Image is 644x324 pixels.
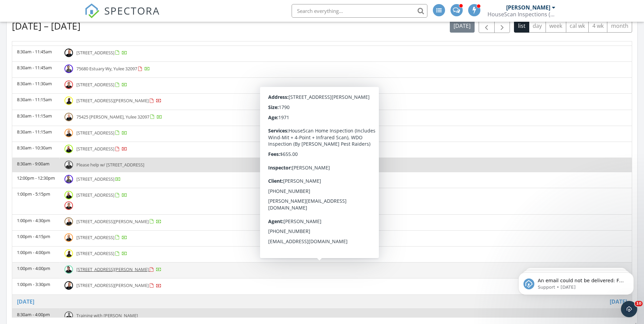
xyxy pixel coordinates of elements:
[506,4,550,11] div: [PERSON_NAME]
[514,19,529,33] button: list
[487,11,555,18] div: HouseScan Inspections (HOME)
[588,19,607,33] button: 4 wk
[76,176,121,182] a: [STREET_ADDRESS]
[12,263,60,278] td: 1:00pm - 4:00pm
[76,192,127,198] a: [STREET_ADDRESS]
[76,162,144,168] span: Please help w/ [STREET_ADDRESS]
[12,308,60,323] td: 8:30am - 4:00pm
[76,50,127,56] a: [STREET_ADDRESS]
[76,282,149,288] span: [STREET_ADDRESS][PERSON_NAME]
[12,142,60,158] td: 8:30am - 10:30am
[76,50,114,56] span: [STREET_ADDRESS]
[508,258,644,306] iframe: Intercom notifications message
[76,114,162,120] a: 75425 [PERSON_NAME], Yulee 32097
[12,78,60,94] td: 8:30am - 11:30am
[65,201,73,210] img: josh_photo1_spectora.jpg
[65,49,73,57] img: mike_headshots.jpg
[621,301,637,317] iframe: Intercom live chat
[12,94,60,110] td: 8:30am - 11:15am
[65,265,73,274] img: dom_headshot.jpg
[566,19,589,33] button: cal wk
[76,130,127,136] a: [STREET_ADDRESS]
[12,110,60,126] td: 8:30am - 11:15am
[65,161,73,169] img: devin_photo_1.jpg
[12,46,60,61] td: 8:30am - 11:45am
[607,19,632,33] button: month
[76,66,137,72] span: 75680 Estuary Wy, Yulee 32097
[12,126,60,142] td: 8:30am - 11:15am
[12,188,60,214] td: 1:00pm - 5:15pm
[76,97,162,104] a: [STREET_ADDRESS][PERSON_NAME]
[12,294,632,308] th: Go to September 30, 2025
[76,234,127,240] a: [STREET_ADDRESS]
[76,97,149,104] span: [STREET_ADDRESS][PERSON_NAME]
[529,19,546,33] button: day
[12,62,60,78] td: 8:30am - 11:45am
[76,250,127,256] a: [STREET_ADDRESS]
[76,250,114,256] span: [STREET_ADDRESS]
[76,146,127,152] a: [STREET_ADDRESS]
[546,19,566,33] button: week
[635,301,643,306] span: 10
[65,96,73,105] img: daven_headshot.jpg
[104,3,160,18] span: SPECTORA
[65,191,73,199] img: tyler_headshot.jpg
[76,146,114,152] span: [STREET_ADDRESS]
[12,230,60,246] td: 1:00pm - 4:15pm
[65,145,73,153] img: tyler_headshot.jpg
[76,176,114,182] span: [STREET_ADDRESS]
[65,80,73,89] img: josh_photo1_spectora.jpg
[76,266,162,272] a: [STREET_ADDRESS][PERSON_NAME]
[76,82,114,88] span: [STREET_ADDRESS]
[494,19,510,33] button: Next
[12,172,60,188] td: 12:00pm - 12:30pm
[76,218,149,224] span: [STREET_ADDRESS][PERSON_NAME]
[76,192,114,198] span: [STREET_ADDRESS]
[65,217,73,226] img: home_scan16.jpg
[76,114,149,120] span: 75425 [PERSON_NAME], Yulee 32097
[76,130,114,136] span: [STREET_ADDRESS]
[12,278,60,294] td: 1:00pm - 3:30pm
[292,4,427,18] input: Search everything...
[76,82,127,88] a: [STREET_ADDRESS]
[65,129,73,137] img: shaun_headshot.png
[76,312,138,319] span: Training with [PERSON_NAME]
[12,214,60,230] td: 1:00pm - 4:30pm
[450,19,475,33] button: [DATE]
[85,9,160,23] a: SPECTORA
[76,266,149,272] span: [STREET_ADDRESS][PERSON_NAME]
[76,218,162,224] a: [STREET_ADDRESS][PERSON_NAME]
[65,65,73,73] img: trent_headshot.png
[65,175,73,183] img: trent_headshot.png
[12,158,60,172] td: 8:30am - 9:00am
[85,3,99,18] img: The Best Home Inspection Software - Spectora
[17,298,34,306] a: Go to September 30, 2025
[76,66,150,72] a: 75680 Estuary Wy, Yulee 32097
[12,19,80,33] h2: [DATE] – [DATE]
[65,281,73,290] img: mike_headshots.jpg
[12,247,60,263] td: 1:00pm - 4:00pm
[76,282,162,288] a: [STREET_ADDRESS][PERSON_NAME]
[65,249,73,258] img: daven_headshot.jpg
[479,19,495,33] button: Previous
[65,311,73,320] img: devin_photo_1.jpg
[65,113,73,121] img: home_scan16.jpg
[65,233,73,242] img: shaun_headshot.png
[76,234,114,240] span: [STREET_ADDRESS]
